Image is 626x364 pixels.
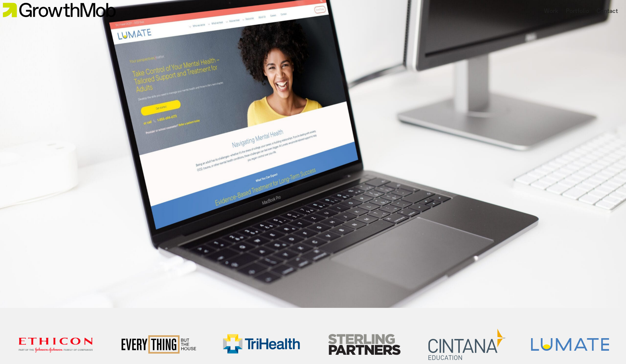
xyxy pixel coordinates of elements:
[223,329,300,360] img: Home 3
[122,335,196,354] img: Home 2
[544,7,558,16] a: Work
[522,329,618,362] a: Lumate-Logo-lt
[17,336,95,353] img: Home 1
[325,331,403,358] img: Home 4
[531,338,609,351] img: Home 6
[596,7,618,16] a: Contact
[566,7,589,16] a: Portfolio
[540,5,622,18] nav: Main nav
[428,329,506,360] img: Home 5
